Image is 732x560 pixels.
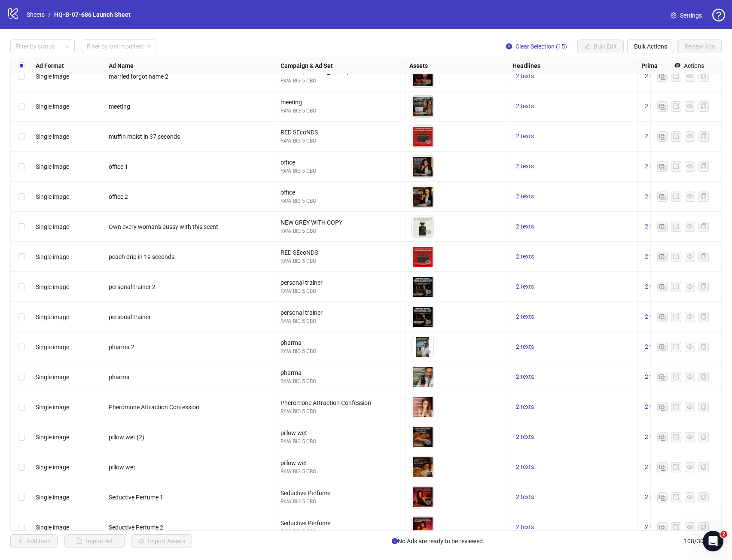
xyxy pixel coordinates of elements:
[512,432,537,442] button: 2 texts
[673,524,679,530] span: export
[423,257,433,268] button: Preview
[657,71,668,82] button: Duplicate
[281,458,402,468] div: pillow wet
[712,9,725,21] span: question-circle
[281,498,402,506] div: RAW BIG 5 CBO
[516,463,534,470] span: 2 texts
[627,40,674,53] button: Bulk Actions
[11,182,32,212] div: Select row 61
[412,276,433,298] img: Asset 1
[36,313,69,320] span: Single image
[657,131,668,142] button: Duplicate
[281,438,402,446] div: RAW BIG 5 CBO
[657,492,668,502] button: Duplicate
[641,161,666,172] button: 2 texts
[109,404,199,411] span: Pheromone Attraction Confession
[425,319,431,325] span: eye
[281,248,402,257] div: RED SEcoNDS
[11,61,32,91] div: Select row 57
[109,133,180,140] span: muffin moist in 37 seconds
[687,193,693,199] span: eye
[11,482,32,512] div: Select row 71
[512,462,537,472] button: 2 texts
[512,222,537,232] button: 2 texts
[11,212,32,242] div: Select row 62
[131,534,192,548] button: Import Assets
[412,66,433,87] img: Asset 1
[412,396,433,418] img: Asset 1
[516,373,534,380] span: 2 texts
[687,313,693,320] span: eye
[36,163,69,170] span: Single image
[392,538,398,544] span: info-circle
[281,257,402,265] div: RAW BIG 5 CBO
[423,468,433,478] button: Preview
[687,434,693,440] span: eye
[425,79,431,85] span: eye
[674,62,680,68] span: eye-invisible
[671,12,677,18] span: setting
[687,494,693,500] span: eye
[11,91,32,122] div: Select row 58
[48,10,51,19] li: /
[512,101,537,112] button: 2 texts
[36,374,69,380] span: Single image
[641,192,666,202] button: 2 texts
[36,494,69,501] span: Single image
[673,223,679,229] span: export
[673,494,679,500] span: export
[641,462,666,472] button: 2 texts
[512,312,537,322] button: 2 texts
[25,10,46,19] a: Sheets
[516,283,534,290] span: 2 texts
[641,522,666,533] button: 2 texts
[109,103,130,110] span: meeting
[634,43,667,50] span: Bulk Actions
[36,434,69,441] span: Single image
[109,223,218,230] span: Own every woman's pussy with this scent
[673,404,679,410] span: export
[109,253,174,260] span: peach drip in 19 seconds
[515,43,567,50] span: Clear Selection (15)
[412,366,433,388] img: Asset 1
[11,452,32,482] div: Select row 70
[687,73,693,79] span: eye
[673,103,679,109] span: export
[657,372,668,382] button: Duplicate
[11,332,32,362] div: Select row 66
[11,272,32,302] div: Select row 64
[516,493,534,500] span: 2 texts
[423,438,433,448] button: Preview
[412,426,433,448] img: Asset 1
[684,536,722,546] span: 108 / 300 items
[274,57,277,74] div: Resize Ad Name column
[412,246,433,268] img: Asset 1
[645,133,663,140] span: 2 texts
[423,227,433,237] button: Preview
[412,126,433,147] img: Asset 1
[109,61,134,70] strong: Ad Name
[103,57,105,74] div: Resize Ad Format column
[36,73,69,80] span: Single image
[11,512,32,542] div: Select row 72
[109,283,156,290] span: personal trainer 2
[645,223,663,230] span: 2 texts
[512,372,537,382] button: 2 texts
[36,524,69,531] span: Single image
[425,499,431,505] span: eye
[281,107,402,115] div: RAW BIG 5 CBO
[423,408,433,418] button: Preview
[512,61,540,70] strong: Headlines
[687,163,693,169] span: eye
[645,73,663,79] span: 2 texts
[506,57,509,74] div: Resize Assets column
[412,306,433,328] img: Asset 1
[423,528,433,538] button: Preview
[516,103,534,110] span: 2 texts
[425,530,431,536] span: eye
[641,71,666,82] button: 2 texts
[423,197,433,207] button: Preview
[657,282,668,292] button: Duplicate
[641,372,666,382] button: 2 texts
[657,432,668,442] button: Duplicate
